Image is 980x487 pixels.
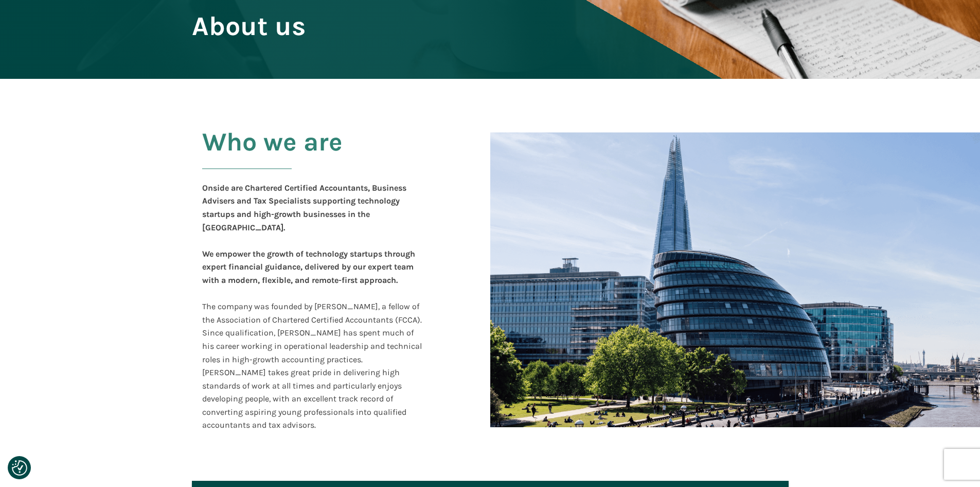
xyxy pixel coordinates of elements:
[202,262,414,285] b: , delivered by our expert team with a modern, flexible, and remote-first approach.
[202,181,424,432] div: The company was founded by [PERSON_NAME], a fellow of the Association of Chartered Certified Acco...
[202,183,406,232] b: Onside are Chartered Certified Accountants, Business Advisers and Tax Specialists supporting tech...
[12,460,27,476] img: Revisit consent button
[202,249,415,272] b: We empower the growth of technology startups through expert financial guidance
[12,460,27,476] button: Consent Preferences
[192,12,306,40] span: About us
[202,128,343,181] h2: Who we are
